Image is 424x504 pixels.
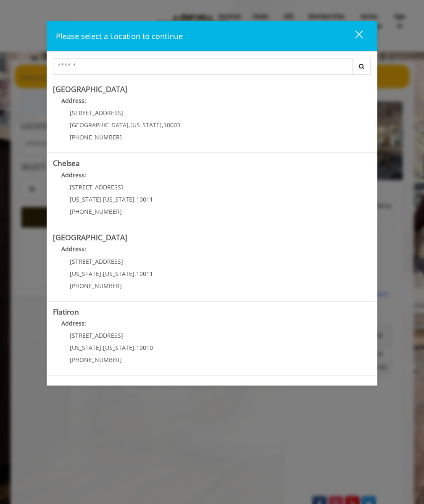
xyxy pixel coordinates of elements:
[61,171,86,179] b: Address:
[53,58,371,79] div: Center Select
[103,270,134,278] span: [US_STATE]
[136,344,153,352] span: 10010
[340,27,368,45] button: close dialog
[70,344,101,352] span: [US_STATE]
[61,245,86,253] b: Address:
[163,121,180,129] span: 10003
[103,344,134,352] span: [US_STATE]
[129,121,130,129] span: ,
[53,381,109,391] b: Garment District
[70,257,123,265] span: [STREET_ADDRESS]
[70,207,122,215] span: [PHONE_NUMBER]
[70,270,101,278] span: [US_STATE]
[70,282,122,290] span: [PHONE_NUMBER]
[70,183,123,191] span: [STREET_ADDRESS]
[70,195,101,203] span: [US_STATE]
[70,356,122,364] span: [PHONE_NUMBER]
[53,84,127,94] b: [GEOGRAPHIC_DATA]
[103,195,134,203] span: [US_STATE]
[136,270,153,278] span: 10011
[61,97,86,105] b: Address:
[61,319,86,327] b: Address:
[70,121,129,129] span: [GEOGRAPHIC_DATA]
[130,121,162,129] span: [US_STATE]
[53,232,127,242] b: [GEOGRAPHIC_DATA]
[101,270,103,278] span: ,
[70,331,123,339] span: [STREET_ADDRESS]
[53,158,80,168] b: Chelsea
[345,30,362,42] div: close dialog
[357,63,366,69] i: Search button
[56,31,183,41] span: Please select a Location to continue
[134,195,136,203] span: ,
[101,195,103,203] span: ,
[70,133,122,141] span: [PHONE_NUMBER]
[53,307,79,317] b: Flatiron
[53,58,353,75] input: Search Center
[134,270,136,278] span: ,
[70,109,123,117] span: [STREET_ADDRESS]
[162,121,163,129] span: ,
[101,344,103,352] span: ,
[136,195,153,203] span: 10011
[134,344,136,352] span: ,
